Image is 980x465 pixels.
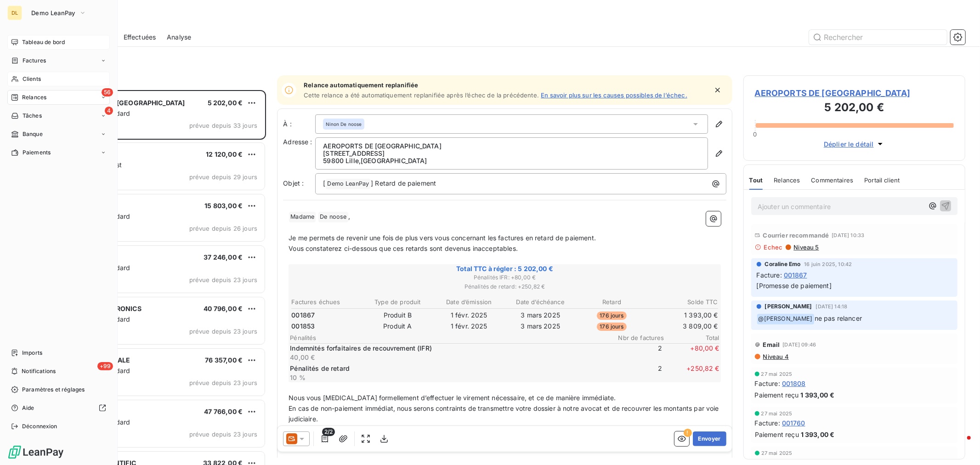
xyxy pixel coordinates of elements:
[864,176,900,184] span: Portail client
[757,314,814,324] span: @ [PERSON_NAME]
[323,179,325,187] span: [
[65,99,185,107] span: AEROPORTS DE [GEOGRAPHIC_DATA]
[7,445,64,459] img: Logo LeanPay
[23,130,43,138] span: Banque
[782,418,805,428] span: 001760
[434,310,504,320] td: 1 févr. 2025
[541,91,687,99] a: En savoir plus sur les causes possibles de l’échec.
[363,310,433,320] td: Produit B
[7,53,110,68] a: Factures
[167,33,191,42] span: Analyse
[761,411,793,416] span: 27 mai 2025
[326,121,362,127] span: Ninon De noose
[304,81,687,89] span: Relance automatiquement replanifiée
[204,305,243,312] span: 40 796,00 €
[607,344,663,362] span: 2
[304,91,539,99] span: Cette relance a été automatiquement replanifiée après l’échec de la précédente.
[811,176,854,184] span: Commentaires
[764,244,783,251] span: Echec
[289,234,596,242] span: Je me permets de revenir une fois de plus vers vous concernant les factures en retard de paiement.
[97,362,113,370] span: +99
[290,364,606,373] p: Pénalités de retard
[824,139,874,149] span: Déplier le détail
[7,346,110,360] a: Imports
[289,404,721,423] span: En cas de non-paiement immédiat, nous serons contraints de transmettre votre dossier à notre avoc...
[189,122,257,129] span: prévue depuis 33 jours
[22,93,46,102] span: Relances
[755,418,780,428] span: Facture :
[283,138,312,146] span: Adresse :
[7,6,22,20] div: DL
[784,270,807,280] span: 001867
[189,431,257,438] span: prévue depuis 23 jours
[816,304,848,309] span: [DATE] 14:18
[23,75,41,83] span: Clients
[763,232,829,239] span: Courrier recommandé
[755,99,954,118] h3: 5 202,00 €
[323,142,700,150] p: AEROPORTS DE [GEOGRAPHIC_DATA]
[189,225,257,232] span: prévue depuis 26 jours
[821,139,888,149] button: Déplier le détail
[664,344,719,362] span: + 80,00 €
[189,328,257,335] span: prévue depuis 23 jours
[371,179,436,187] span: ] Retard de paiement
[22,422,57,431] span: Déconnexion
[693,431,726,446] button: Envoyer
[749,176,763,184] span: Tout
[783,342,816,347] span: [DATE] 09:46
[762,353,789,360] span: Niveau 4
[607,364,663,382] span: 2
[7,145,110,160] a: Paiements
[22,367,56,375] span: Notifications
[291,322,315,331] span: 001853
[189,173,257,181] span: prévue depuis 29 jours
[323,157,700,164] p: 59800 Lille , [GEOGRAPHIC_DATA]
[23,112,42,120] span: Tâches
[204,202,243,210] span: 15 803,00 €
[804,261,852,267] span: 16 juin 2025, 10:42
[290,344,606,353] p: Indemnités forfaitaires de recouvrement (IFR)
[7,401,110,415] a: Aide
[809,30,947,45] input: Rechercher
[832,232,865,238] span: [DATE] 10:33
[664,334,719,341] span: Total
[648,321,718,331] td: 3 809,00 €
[22,38,65,46] span: Tableau de bord
[290,373,606,382] p: 10 %
[7,72,110,86] a: Clients
[765,260,801,268] span: Coraline Emo
[105,107,113,115] span: 4
[753,130,757,138] span: 0
[291,311,315,320] span: 001867
[7,127,110,142] a: Banque
[765,302,812,311] span: [PERSON_NAME]
[949,434,971,456] iframe: Intercom live chat
[289,212,316,222] span: Madame
[44,90,266,465] div: grid
[204,253,243,261] span: 37 246,00 €
[505,321,575,331] td: 3 mars 2025
[102,88,113,96] span: 56
[189,276,257,284] span: prévue depuis 23 jours
[289,244,518,252] span: Vous constaterez ci-dessous que ces retards sont devenus inacceptables.
[757,270,782,280] span: Facture :
[349,212,351,220] span: ,
[7,35,110,50] a: Tableau de bord
[434,321,504,331] td: 1 févr. 2025
[755,430,799,439] span: Paiement reçu
[363,297,433,307] th: Type de produit
[205,356,243,364] span: 76 357,00 €
[289,457,538,465] span: Dans l’intérêt de tous, nous espérons que vous règlerez cette affaire au plus vite.
[290,273,719,282] span: Pénalités IFR : + 80,00 €
[22,349,42,357] span: Imports
[289,394,616,402] span: Nous vous [MEDICAL_DATA] formellement d’effectuer le virement nécessaire, et ce de manière immédi...
[23,57,46,65] span: Factures
[283,119,315,129] label: À :
[208,99,243,107] span: 5 202,00 €
[664,364,719,382] span: + 250,82 €
[290,334,609,341] span: Pénalités
[290,264,719,273] span: Total TTC à régler : 5 202,00 €
[124,33,156,42] span: Effectuées
[648,297,718,307] th: Solde TTC
[323,150,700,157] p: [STREET_ADDRESS]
